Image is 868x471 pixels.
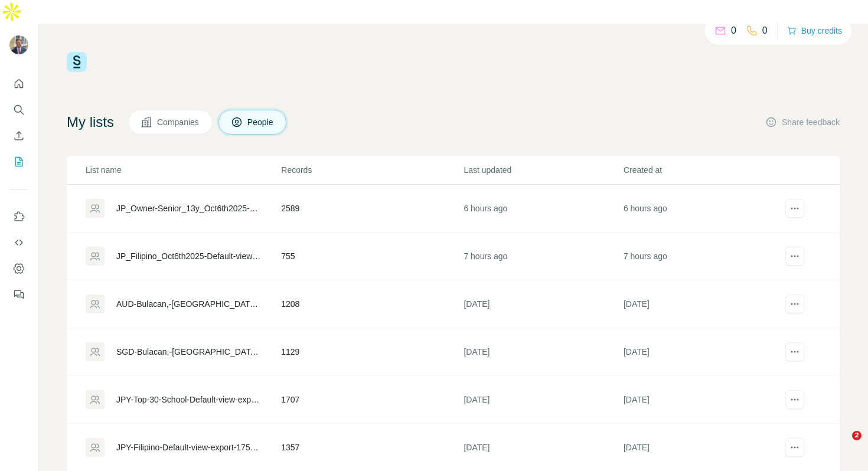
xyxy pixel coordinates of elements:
button: Share feedback [765,116,840,128]
span: People [247,116,275,128]
button: actions [785,295,804,313]
div: AUD-Bulacan,-[GEOGRAPHIC_DATA],-Cavite-Default-view-export-1754283566858 [116,298,261,310]
p: 0 [731,24,736,38]
div: SGD-Bulacan,-[GEOGRAPHIC_DATA],-Laguna-Default-view-export-1754283224127 [116,346,261,358]
td: [DATE] [463,280,622,328]
button: Dashboard [9,258,28,279]
div: JPY-Filipino-Default-view-export-1754204855350 [116,441,261,453]
td: 6 hours ago [463,185,622,233]
td: [DATE] [463,328,622,376]
p: List name [86,164,280,176]
td: 1129 [280,328,463,376]
p: Records [281,164,462,176]
td: [DATE] [623,376,782,424]
td: 1208 [280,280,463,328]
span: Companies [157,116,200,128]
button: Use Surfe on LinkedIn [9,206,28,227]
button: Enrich CSV [9,125,28,146]
button: actions [785,199,804,218]
img: Avatar [9,35,28,54]
button: actions [785,247,804,266]
td: [DATE] [463,376,622,424]
button: actions [785,390,804,409]
p: Last updated [464,164,622,176]
div: JP_Filipino_Oct6th2025-Default-view-export-1759734720215 [116,250,261,262]
iframe: Intercom live chat [828,431,856,459]
td: 7 hours ago [463,233,622,280]
p: 0 [762,24,768,38]
button: My lists [9,151,28,172]
td: 2589 [280,185,463,233]
div: JPY-Top-30-School-Default-view-export-1754205592971 [116,394,261,405]
img: Surfe Logo [67,52,87,72]
button: actions [785,438,804,457]
h4: My lists [67,113,114,132]
button: Buy credits [787,22,842,39]
button: Feedback [9,284,28,305]
button: Search [9,99,28,120]
td: 7 hours ago [623,233,782,280]
td: 755 [280,233,463,280]
td: [DATE] [623,328,782,376]
button: Use Surfe API [9,232,28,253]
td: 1707 [280,376,463,424]
div: JP_Owner-Senior_13y_Oct6th2025-Default-view-export-1759739328212 [116,202,261,214]
span: 2 [852,431,862,440]
button: Quick start [9,73,28,94]
td: [DATE] [623,280,782,328]
td: 6 hours ago [623,185,782,233]
p: Created at [624,164,782,176]
button: actions [785,342,804,361]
